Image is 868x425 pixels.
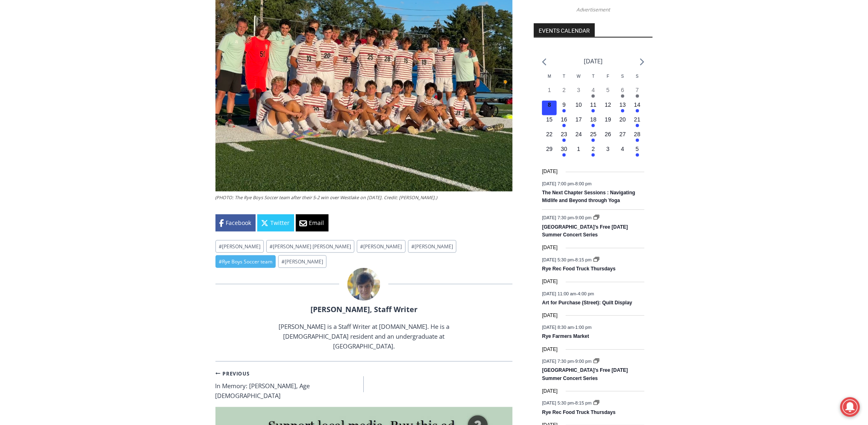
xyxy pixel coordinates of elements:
[615,73,630,86] div: Saturday
[557,130,571,145] button: 23 Has events
[542,387,558,395] time: [DATE]
[605,116,611,123] time: 19
[636,139,639,142] em: Has events
[621,94,624,98] em: Has events
[546,116,553,123] time: 15
[586,101,601,115] button: 11 Has events
[542,216,573,220] span: [DATE] 7:30 pm
[576,131,582,137] time: 24
[590,101,597,108] time: 11
[215,214,256,232] a: Facebook
[615,101,630,115] button: 13 Has events
[542,291,594,296] time: -
[219,258,222,265] span: #
[615,130,630,145] button: 27
[260,322,468,351] p: [PERSON_NAME] is a Staff Writer at [DOMAIN_NAME]. He is a [DEMOGRAPHIC_DATA] resident and an unde...
[575,257,592,262] span: 8:15 pm
[562,139,566,142] em: Has events
[615,145,630,160] button: 4
[571,86,586,101] button: 3
[542,359,573,364] span: [DATE] 7:30 pm
[408,240,456,253] a: #[PERSON_NAME]
[296,214,329,232] a: Email
[575,359,592,364] span: 9:00 pm
[215,368,512,401] nav: Posts
[636,124,639,127] em: Has events
[357,240,405,253] a: #[PERSON_NAME]
[584,56,603,67] li: [DATE]
[542,401,593,406] time: -
[546,131,553,137] time: 22
[592,109,595,112] em: Has events
[621,87,624,93] time: 6
[592,124,595,127] em: Has events
[215,255,276,268] a: #Rye Boys Soccer team
[636,74,639,79] span: S
[636,109,639,112] em: Has events
[640,58,644,66] a: Next month
[548,101,551,108] time: 8
[636,146,639,152] time: 5
[571,130,586,145] button: 24
[215,368,364,401] a: PreviousIn Memory: [PERSON_NAME], Age [DEMOGRAPHIC_DATA]
[542,190,635,204] a: The Next Chapter Sessions : Navigating Midlife and Beyond through Yoga
[548,74,551,79] span: M
[592,94,595,98] em: Has events
[561,131,567,137] time: 23
[592,74,594,79] span: T
[270,243,273,250] span: #
[590,131,597,137] time: 25
[542,73,557,86] div: Monday
[548,87,551,93] time: 1
[557,101,571,115] button: 9 Has events
[84,51,116,98] div: "clearly one of the favorites in the [GEOGRAPHIC_DATA] neighborhood"
[630,145,645,160] button: 5 Has events
[563,74,565,79] span: T
[601,145,615,160] button: 3
[630,101,645,115] button: 14 Has events
[571,101,586,115] button: 10
[606,87,610,93] time: 5
[542,58,546,66] a: Previous month
[601,115,615,130] button: 19
[575,401,592,406] span: 8:15 pm
[630,86,645,101] button: 7 Has events
[562,87,566,93] time: 2
[542,401,573,406] span: [DATE] 5:30 pm
[215,194,512,201] figcaption: (PHOTO: The Rye Boys Soccer team after their 5-2 win over Westlake on [DATE]. Credit: [PERSON_NAM...
[542,312,558,319] time: [DATE]
[577,74,580,79] span: W
[542,367,628,382] a: [GEOGRAPHIC_DATA]’s Free [DATE] Summer Concert Series
[542,257,593,262] time: -
[619,131,626,137] time: 27
[619,116,626,123] time: 20
[542,101,557,115] button: 8
[534,23,595,37] h2: Events Calendar
[542,216,593,220] time: -
[592,153,595,157] em: Has events
[562,109,566,112] em: Has events
[634,131,641,137] time: 28
[557,115,571,130] button: 16 Has events
[257,214,294,232] a: Twitter
[542,333,589,340] a: Rye Farmers Market
[542,181,573,186] span: [DATE] 7:00 pm
[630,73,645,86] div: Sunday
[215,240,264,253] a: #[PERSON_NAME]
[606,146,610,152] time: 3
[278,255,326,268] a: #[PERSON_NAME]
[636,94,639,98] em: Has events
[605,131,611,137] time: 26
[542,325,573,330] span: [DATE] 8:30 am
[546,146,553,152] time: 29
[360,243,363,250] span: #
[542,266,615,272] a: Rye Rec Food Truck Thursdays
[281,258,285,265] span: #
[197,79,397,102] a: Intern @ [DOMAIN_NAME]
[561,146,567,152] time: 30
[542,346,558,353] time: [DATE]
[557,86,571,101] button: 2
[266,240,354,253] a: #[PERSON_NAME] [PERSON_NAME]
[605,101,611,108] time: 12
[601,73,615,86] div: Friday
